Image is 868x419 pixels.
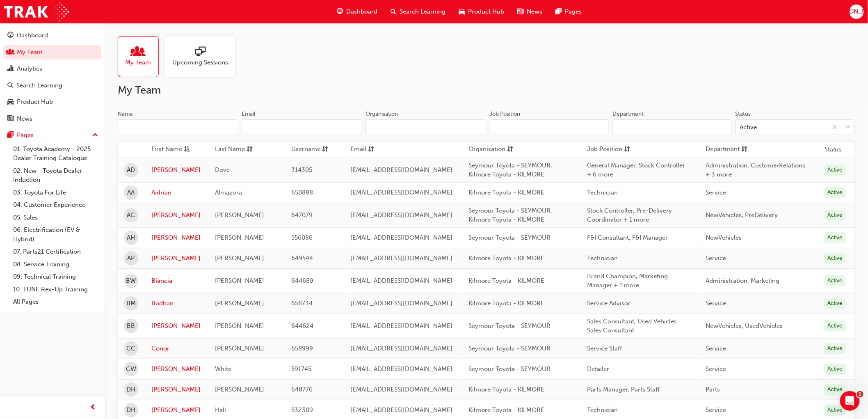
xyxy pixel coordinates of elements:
[351,322,453,330] span: [EMAIL_ADDRESS][DOMAIN_NAME]
[587,345,622,352] span: Service Staff
[351,144,396,155] button: Emailsorting-icon
[291,277,313,284] span: 644689
[587,144,633,155] button: Job Positionsorting-icon
[587,144,623,155] span: Job Position
[587,300,631,307] span: Service Advisor
[151,144,182,155] span: First Name
[587,318,677,334] span: Sales Consultant, Used Vehicles Sales Consultant
[469,386,545,393] span: Kilmore Toyota - KILMORE
[7,132,14,139] span: pages-icon
[469,277,545,284] span: Kilmore Toyota - KILMORE
[511,3,549,20] a: news-iconNews
[165,36,242,77] a: Upcoming Sessions
[151,233,203,243] a: [PERSON_NAME]
[845,122,851,133] span: down-icon
[351,189,453,196] span: [EMAIL_ADDRESS][DOMAIN_NAME]
[469,406,545,414] span: Kilmore Toyota - KILMORE
[840,391,860,411] iframe: Intercom live chat
[825,343,846,354] div: Active
[151,165,203,175] a: [PERSON_NAME]
[706,162,806,179] span: Administration, CustomerRelations + 3 more
[825,145,842,154] th: Status
[527,7,543,16] span: News
[92,130,98,141] span: up-icon
[10,165,101,186] a: 02. New - Toyota Dealer Induction
[706,300,726,307] span: Service
[215,144,245,155] span: Last Name
[3,45,101,60] a: My Team
[215,300,264,307] span: [PERSON_NAME]
[172,58,228,67] span: Upcoming Sessions
[215,365,231,373] span: White
[490,119,610,135] input: Job Position
[706,144,740,155] span: Department
[556,7,562,17] span: pages-icon
[825,187,846,198] div: Active
[291,386,313,393] span: 648776
[469,300,545,307] span: Kilmore Toyota - KILMORE
[133,46,144,58] span: people-icon
[740,123,757,132] div: Active
[215,166,230,174] span: Dove
[291,234,313,241] span: 556086
[490,110,521,118] div: Job Position
[291,144,320,155] span: Username
[351,300,453,307] span: [EMAIL_ADDRESS][DOMAIN_NAME]
[127,344,136,353] span: CC
[351,144,367,155] span: Email
[706,189,726,196] span: Service
[587,254,618,262] span: Technician
[351,234,453,241] span: [EMAIL_ADDRESS][DOMAIN_NAME]
[126,276,136,286] span: BW
[118,110,133,118] div: Name
[587,406,618,414] span: Technician
[151,299,203,308] a: Bodhan
[215,234,264,241] span: [PERSON_NAME]
[825,405,846,416] div: Active
[3,61,101,76] a: Analytics
[469,144,514,155] button: Organisationsorting-icon
[587,386,660,393] span: Parts Manager, Parts Staff
[3,94,101,110] a: Product Hub
[612,110,644,118] div: Department
[469,189,545,196] span: Kilmore Toyota - KILMORE
[10,224,101,245] a: 06. Electrification (EV & Hybrid)
[17,64,42,73] div: Analytics
[126,299,136,308] span: BM
[612,119,732,135] input: Department
[151,276,203,286] a: Biancia
[469,234,551,241] span: Seymour Toyota - SEYMOUR
[215,386,264,393] span: [PERSON_NAME]
[10,245,101,258] a: 07. Parts21 Certification
[10,258,101,271] a: 08. Service Training
[565,7,582,16] span: Pages
[10,270,101,283] a: 09. Technical Training
[128,188,135,197] span: AA
[151,321,203,331] a: [PERSON_NAME]
[151,405,203,415] a: [PERSON_NAME]
[706,386,720,393] span: Parts
[291,144,336,155] button: Usernamesorting-icon
[151,211,203,220] a: [PERSON_NAME]
[469,207,553,224] span: Seymour Toyota - SEYMOUR, Kilmore Toyota - KILMORE
[126,364,136,374] span: CW
[825,232,846,243] div: Active
[857,391,863,398] span: 1
[452,3,511,20] a: car-iconProduct Hub
[127,321,135,331] span: BB
[322,144,328,155] span: sorting-icon
[126,58,151,67] span: My Team
[391,7,397,17] span: search-icon
[4,2,69,21] a: Trak
[127,233,135,243] span: AH
[742,144,748,155] span: sorting-icon
[10,283,101,296] a: 10. TUNE Rev-Up Training
[127,385,136,394] span: DH
[706,345,726,352] span: Service
[518,7,524,17] span: news-icon
[706,322,783,330] span: NewVehicles, UsedVehicles
[291,254,313,262] span: 649544
[7,65,14,73] span: chart-icon
[291,211,313,219] span: 647079
[351,254,453,262] span: [EMAIL_ADDRESS][DOMAIN_NAME]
